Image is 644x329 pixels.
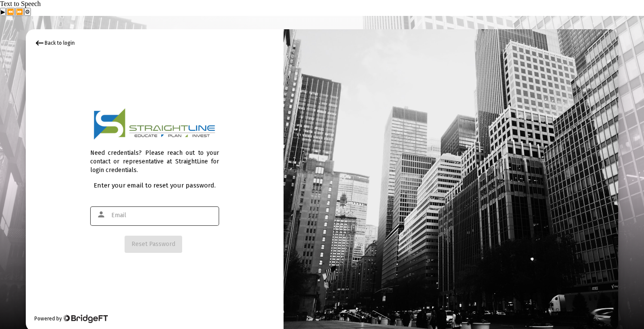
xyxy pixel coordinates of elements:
[34,314,108,323] div: Powered by
[125,236,182,253] button: Reset Password
[34,38,75,48] div: Back to login
[34,38,45,48] mat-icon: keyboard_backspace
[6,8,15,16] button: Previous
[94,108,216,140] img: Logo
[24,8,31,16] button: Settings
[97,209,107,220] mat-icon: person
[111,212,214,219] input: Email
[90,181,219,190] div: Enter your email to reset your password.
[90,140,219,175] div: Need credentials? Please reach out to your contact or representative at StraightLine for login cr...
[15,8,24,16] button: Forward
[63,314,108,323] img: Bridge Financial Technology Logo
[131,240,175,248] span: Reset Password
